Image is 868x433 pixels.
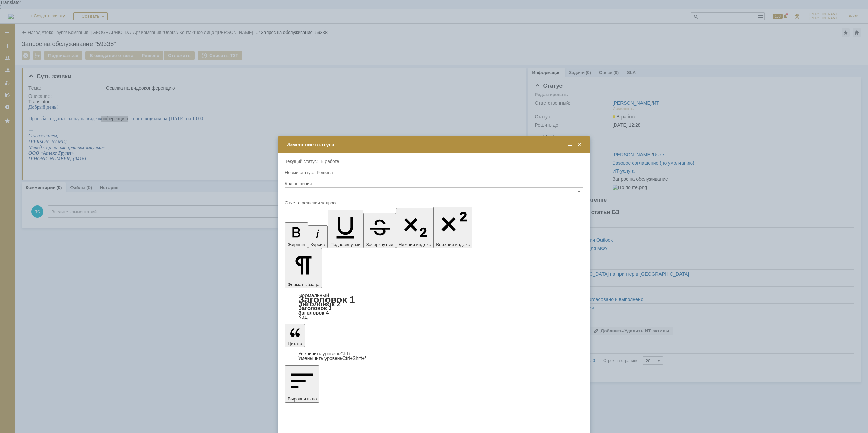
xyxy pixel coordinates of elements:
[285,181,582,186] div: Код решения
[285,201,582,205] div: Отчет о решении запроса
[340,351,352,356] span: Ctrl+'
[285,170,314,175] label: Новый статус:
[288,341,302,346] span: Цитата
[288,282,319,287] span: Формат абзаца
[576,142,583,148] span: Закрыть
[298,300,341,308] a: Заголовок 2
[342,355,366,361] span: Ctrl+Shift+'
[285,248,322,288] button: Формат абзаца
[366,242,393,247] span: Зачеркнутый
[433,207,472,248] button: Верхний индекс
[286,142,583,148] div: Изменение статуса
[298,351,352,356] a: Increase
[298,314,308,320] a: Код
[298,292,329,298] a: Нормальный
[298,355,366,361] a: Decrease
[285,222,308,248] button: Жирный
[396,208,434,248] button: Нижний индекс
[285,352,583,361] div: Цитата
[308,225,328,248] button: Курсив
[298,305,331,311] a: Заголовок 3
[436,242,470,247] span: Верхний индекс
[288,396,317,402] span: Выровнять по
[311,242,325,247] span: Курсив
[298,294,355,305] a: Заголовок 1
[363,213,396,248] button: Зачеркнутый
[285,293,583,319] div: Формат абзаца
[285,365,319,403] button: Выровнять по
[399,242,431,247] span: Нижний индекс
[328,210,363,248] button: Подчеркнутый
[330,242,360,247] span: Подчеркнутый
[567,142,574,148] span: Свернуть (Ctrl + M)
[321,159,339,164] span: В работе
[298,310,329,316] a: Заголовок 4
[285,324,305,347] button: Цитата
[317,170,333,175] span: Решена
[285,159,318,164] label: Текущий статус:
[288,242,305,247] span: Жирный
